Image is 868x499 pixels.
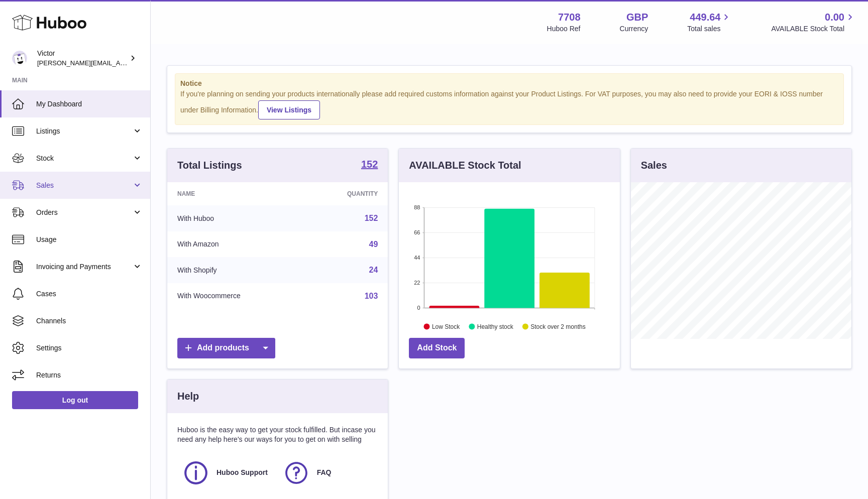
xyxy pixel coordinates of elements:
[432,323,460,330] text: Low Stock
[547,24,581,34] div: Huboo Ref
[177,338,275,358] a: Add products
[167,283,304,309] td: With Woocommerce
[369,240,378,248] a: 49
[258,100,320,119] a: View Listings
[304,182,388,205] th: Quantity
[825,11,844,24] span: 0.00
[182,459,273,486] a: Huboo Support
[687,11,732,34] a: 449.64 Total sales
[477,323,514,330] text: Healthy stock
[36,127,132,136] span: Listings
[414,280,420,286] text: 22
[283,459,373,486] a: FAQ
[36,370,143,380] span: Returns
[167,205,304,231] td: With Huboo
[690,11,720,24] span: 449.64
[36,99,143,109] span: My Dashboard
[36,208,132,217] span: Orders
[36,181,132,190] span: Sales
[641,159,667,172] h3: Sales
[626,11,648,24] strong: GBP
[558,11,581,24] strong: 7708
[361,159,378,169] strong: 152
[167,257,304,283] td: With Shopify
[771,24,856,34] span: AVAILABLE Stock Total
[620,24,648,34] div: Currency
[417,305,420,311] text: 0
[414,255,420,261] text: 44
[37,49,128,68] div: Victor
[414,229,420,235] text: 66
[409,159,521,172] h3: AVAILABLE Stock Total
[180,89,838,119] div: If you're planning on sending your products internationally please add required customs informati...
[167,231,304,258] td: With Amazon
[365,214,378,222] a: 152
[365,292,378,300] a: 103
[414,204,420,210] text: 88
[177,159,242,172] h3: Total Listings
[167,182,304,205] th: Name
[409,338,465,358] a: Add Stock
[12,391,138,409] a: Log out
[317,468,332,477] span: FAQ
[531,323,586,330] text: Stock over 2 months
[36,316,143,326] span: Channels
[361,159,378,171] a: 152
[687,24,732,34] span: Total sales
[177,425,378,444] p: Huboo is the easy way to get your stock fulfilled. But incase you need any help here's our ways f...
[180,79,838,88] strong: Notice
[36,154,132,163] span: Stock
[36,262,132,272] span: Invoicing and Payments
[369,266,378,274] a: 24
[771,11,856,34] a: 0.00 AVAILABLE Stock Total
[36,289,143,299] span: Cases
[12,51,27,66] img: victor@erbology.co
[37,59,201,67] span: [PERSON_NAME][EMAIL_ADDRESS][DOMAIN_NAME]
[36,343,143,353] span: Settings
[216,468,268,477] span: Huboo Support
[36,235,143,244] span: Usage
[177,390,199,403] h3: Help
